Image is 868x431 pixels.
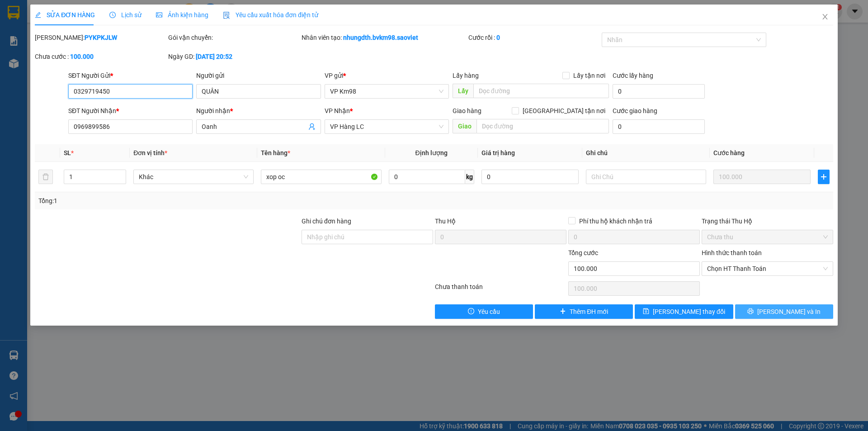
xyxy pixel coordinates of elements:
[707,262,828,275] span: Chọn HT Thanh Toán
[560,308,566,315] span: plus
[586,170,706,184] input: Ghi Chú
[330,120,443,133] span: VP Hàng LC
[435,218,456,225] span: Thu Hộ
[713,170,811,184] input: 0
[35,33,166,43] div: [PERSON_NAME]:
[453,84,473,98] span: Lấy
[535,304,633,319] button: plusThêm ĐH mới
[473,84,609,98] input: Dọc đường
[747,308,754,315] span: printer
[468,308,474,315] span: exclamation-circle
[343,34,418,41] b: nhungdth.bvkm98.saoviet
[196,71,321,81] div: Người gửi
[302,33,467,43] div: Nhân viên tạo:
[702,216,833,226] div: Trạng thái Thu Hộ
[168,33,300,43] div: Gói vận chuyển:
[653,307,725,317] span: [PERSON_NAME] thay đổi
[70,53,94,60] b: 100.000
[64,149,71,156] span: SL
[308,123,316,130] span: user-add
[5,7,50,52] img: logo.jpg
[576,216,656,226] span: Phí thu hộ khách nhận trả
[435,304,533,319] button: exclamation-circleYêu cầu
[35,52,166,62] div: Chưa cước :
[196,106,321,116] div: Người nhận
[35,11,95,19] span: SỬA ĐƠN HÀNG
[453,107,481,114] span: Giao hàng
[818,170,830,184] button: plus
[496,34,500,41] b: 0
[635,304,733,319] button: save[PERSON_NAME] thay đổi
[613,119,705,134] input: Cước giao hàng
[156,12,162,18] span: picture
[735,304,833,319] button: printer[PERSON_NAME] và In
[818,173,829,180] span: plus
[582,144,710,162] th: Ghi chú
[478,307,500,317] span: Yêu cầu
[196,53,232,60] b: [DATE] 20:52
[643,308,649,315] span: save
[570,307,608,317] span: Thêm ĐH mới
[757,307,821,317] span: [PERSON_NAME] và In
[465,170,474,184] span: kg
[68,71,193,81] div: SĐT Người Gửi
[156,11,208,19] span: Ảnh kiện hàng
[481,149,515,156] span: Giá trị hàng
[109,12,116,18] span: clock-circle
[168,52,300,62] div: Ngày GD:
[325,71,449,81] div: VP gửi
[613,107,657,114] label: Cước giao hàng
[109,11,142,19] span: Lịch sử
[85,34,117,41] b: PYKPKJLW
[68,106,193,116] div: SĐT Người Nhận
[133,149,167,156] span: Đơn vị tính
[812,5,838,30] button: Close
[302,230,433,244] input: Ghi chú đơn hàng
[139,170,248,184] span: Khác
[302,218,351,225] label: Ghi chú đơn hàng
[613,84,705,99] input: Cước lấy hàng
[35,12,41,18] span: edit
[261,170,381,184] input: VD: Bàn, Ghế
[468,33,600,43] div: Cước rồi :
[476,119,609,133] input: Dọc đường
[38,196,335,206] div: Tổng: 1
[121,7,218,22] b: [DOMAIN_NAME]
[613,72,653,79] label: Cước lấy hàng
[223,12,230,19] img: icon
[261,149,290,156] span: Tên hàng
[713,149,745,156] span: Cước hàng
[570,71,609,81] span: Lấy tận nơi
[55,21,110,36] b: Sao Việt
[702,249,762,256] label: Hình thức thanh toán
[415,149,448,156] span: Định lượng
[5,52,73,67] h2: HHAQZIZZ
[223,11,318,19] span: Yêu cầu xuất hóa đơn điện tử
[821,13,829,20] span: close
[453,119,476,133] span: Giao
[519,106,609,116] span: [GEOGRAPHIC_DATA] tận nơi
[453,72,479,79] span: Lấy hàng
[330,85,443,98] span: VP Km98
[47,52,218,138] h2: VP Nhận: VP Nhận 779 Giải Phóng
[707,230,828,244] span: Chưa thu
[38,170,53,184] button: delete
[434,282,567,298] div: Chưa thanh toán
[568,249,598,256] span: Tổng cước
[325,107,350,114] span: VP Nhận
